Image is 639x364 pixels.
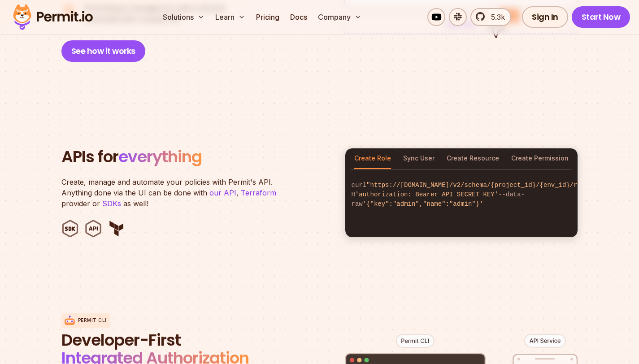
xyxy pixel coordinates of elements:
[159,8,208,26] button: Solutions
[241,188,276,197] a: Terraform
[209,188,236,197] a: our API
[61,40,145,62] button: See how it works
[355,191,498,198] span: 'authorization: Bearer API_SECRET_KEY'
[447,148,499,169] button: Create Resource
[61,148,334,166] h2: APIs for
[403,148,435,169] button: Sync User
[572,6,630,28] a: Start Now
[522,6,568,28] a: Sign In
[486,12,505,22] span: 5.3k
[118,145,202,168] span: everything
[252,8,283,26] a: Pricing
[9,2,97,32] img: Permit logo
[61,331,277,349] span: Developer-First
[102,199,121,208] a: SDKs
[345,173,578,216] code: curl -H --data-raw
[61,177,286,209] p: Create, manage and automate your policies with Permit's API. Anything done via the UI can be done...
[287,8,311,26] a: Docs
[470,8,511,26] a: 5.3k
[363,200,483,208] span: '{"key":"admin","name":"admin"}'
[366,182,596,189] span: "https://[DOMAIN_NAME]/v2/schema/{project_id}/{env_id}/roles"
[354,148,391,169] button: Create Role
[511,148,569,169] button: Create Permission
[212,8,249,26] button: Learn
[78,317,107,324] p: Permit CLI
[314,8,365,26] button: Company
